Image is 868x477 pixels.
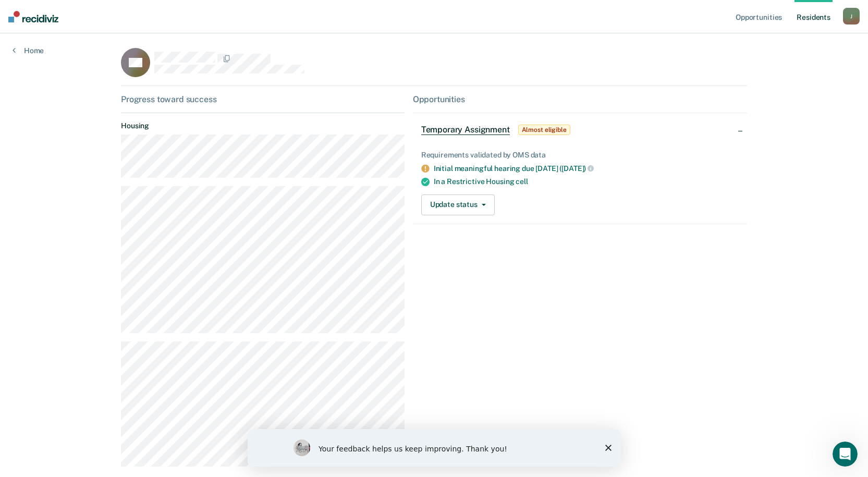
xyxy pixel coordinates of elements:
[434,177,739,186] div: In a Restrictive Housing
[833,442,858,467] iframe: Intercom live chat
[248,429,621,467] iframe: Survey by Kim from Recidiviz
[421,151,739,160] div: Requirements validated by OMS data
[516,177,528,186] span: cell
[121,121,405,130] dt: Housing
[413,94,747,104] div: Opportunities
[413,113,747,146] div: Temporary AssignmentAlmost eligible
[434,164,739,173] div: Initial meaningful hearing due [DATE] ([DATE])
[843,8,860,25] button: J
[421,125,510,135] span: Temporary Assignment
[518,125,570,135] span: Almost eligible
[121,94,405,104] div: Progress toward success
[13,46,44,55] a: Home
[8,11,58,22] img: Recidiviz
[421,194,495,215] button: Update status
